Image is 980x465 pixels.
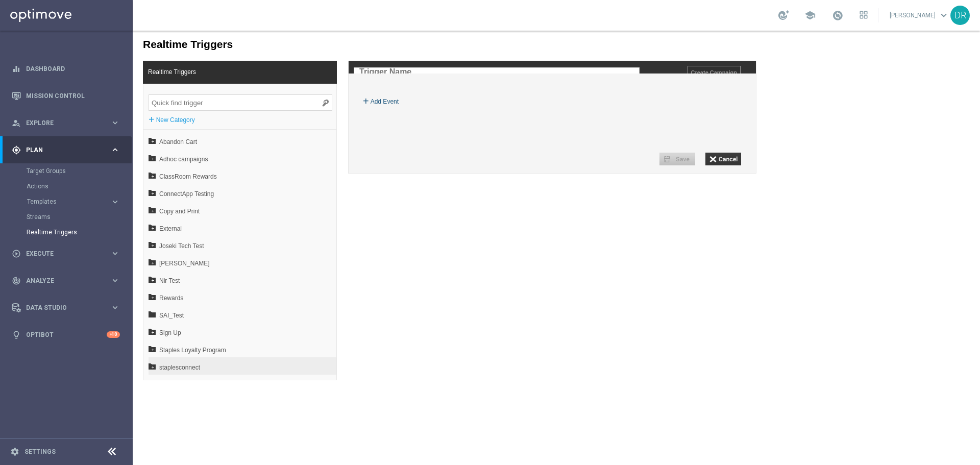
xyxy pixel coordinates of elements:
[27,163,132,179] div: Target Groups
[12,276,110,285] div: Analyze
[11,65,120,73] button: equalizer Dashboard
[12,64,21,74] i: equalizer
[12,118,21,128] i: person_search
[27,194,132,209] div: Templates
[27,293,139,311] span: Sign Up
[27,311,139,328] span: Staples Loyalty Program
[27,241,139,259] span: Nir Test
[26,55,120,82] a: Dashboard
[110,118,120,128] i: keyboard_arrow_right
[16,64,200,80] input: Quick find trigger
[12,303,110,312] div: Data Studio
[27,199,100,205] span: Templates
[12,249,21,258] i: play_circle_outline
[27,182,106,190] a: Actions
[110,197,120,207] i: keyboard_arrow_right
[27,137,139,155] span: ClassRoom Rewards
[24,449,56,455] a: Settings
[11,119,120,127] button: person_search Explore keyboard_arrow_right
[27,179,132,194] div: Actions
[23,84,62,94] label: New Category
[26,278,110,284] span: Analyze
[11,277,120,285] button: track_changes Analyze keyboard_arrow_right
[12,330,21,339] i: lightbulb
[27,209,132,225] div: Streams
[110,145,120,155] i: keyboard_arrow_right
[221,37,507,46] input: Name length must be 3-50 characters.
[110,249,120,258] i: keyboard_arrow_right
[11,92,120,100] button: Mission Control
[27,225,132,240] div: Realtime Triggers
[12,145,110,155] div: Plan
[27,328,139,346] span: staplesconnect
[889,8,950,23] a: [PERSON_NAME]keyboard_arrow_down
[27,228,106,236] a: Realtime Triggers
[110,303,120,312] i: keyboard_arrow_right
[107,331,120,338] div: +10
[12,118,110,128] div: Explore
[27,155,139,172] span: ConnectApp Testing
[27,120,139,137] span: Adhoc campaigns
[230,65,236,76] label: +
[12,276,21,285] i: track_changes
[27,259,139,276] span: Rewards
[27,172,139,189] span: Copy and Print
[27,224,139,241] span: [PERSON_NAME]
[27,103,139,120] span: Abandon Cart
[11,250,120,258] button: play_circle_outline Execute keyboard_arrow_right
[12,82,120,109] div: Mission Control
[12,249,110,258] div: Execute
[938,10,949,21] span: keyboard_arrow_down
[11,304,120,312] button: Data Studio keyboard_arrow_right
[11,331,120,339] button: lightbulb Optibot +10
[26,82,120,109] a: Mission Control
[26,251,110,257] span: Execute
[11,146,120,154] button: gps_fixed Plan keyboard_arrow_right
[26,147,110,153] span: Plan
[27,207,139,224] span: Joseki Tech Test
[10,33,68,50] span: Realtime Triggers
[10,447,19,456] i: settings
[26,305,110,311] span: Data Studio
[27,167,106,175] a: Target Groups
[12,145,21,155] i: gps_fixed
[804,10,816,21] span: school
[110,276,120,285] i: keyboard_arrow_right
[238,66,266,76] label: Add Event
[27,198,120,206] button: Templates keyboard_arrow_right
[27,323,139,330] div: Staples Loyalty Program
[950,6,970,25] div: DR
[12,321,120,348] div: Optibot
[16,84,22,94] label: +
[26,321,107,348] a: Optibot
[26,120,110,126] span: Explore
[12,55,120,82] div: Dashboard
[27,213,106,221] a: Streams
[555,35,608,48] input: Create Campaign
[27,189,139,207] span: External
[27,276,139,293] span: SAI_Test
[27,199,110,205] div: Templates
